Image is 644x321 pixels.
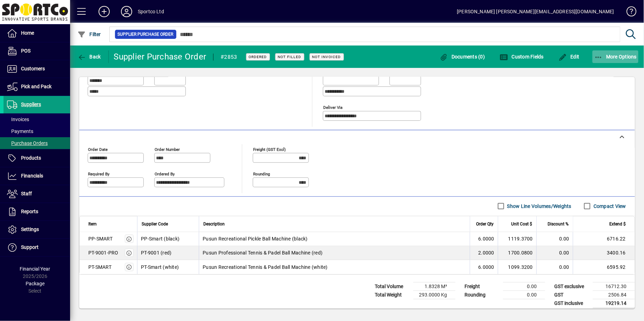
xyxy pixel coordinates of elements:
[461,282,503,291] td: Freight
[4,149,70,167] a: Products
[457,6,614,17] div: [PERSON_NAME] [PERSON_NAME][EMAIL_ADDRESS][DOMAIN_NAME]
[88,235,113,242] div: PP-SMART
[4,239,70,256] a: Support
[249,55,267,59] span: Ordered
[21,102,41,107] span: Suppliers
[4,185,70,203] a: Staff
[21,244,39,250] span: Support
[137,260,199,274] td: PT-Smart (white)
[20,266,50,272] span: Financial Year
[4,137,70,149] a: Purchase Orders
[138,6,164,17] div: Sportco Ltd
[4,203,70,221] a: Reports
[438,50,487,63] button: Documents (0)
[498,246,536,260] td: 1700.0800
[21,226,39,232] span: Settings
[621,1,635,24] a: Knowledge Base
[551,299,593,308] td: GST inclusive
[4,167,70,185] a: Financials
[470,232,498,246] td: 6.0000
[76,50,103,63] button: Back
[88,147,108,152] mat-label: Order date
[440,54,485,60] span: Documents (0)
[203,264,328,271] span: Pusun Recreational Tennis & Padel Ball Machine (white)
[21,209,38,214] span: Reports
[114,51,206,62] div: Supplier Purchase Order
[7,140,48,146] span: Purchase Orders
[4,25,70,42] a: Home
[203,220,225,228] span: Description
[511,220,532,228] span: Unit Cost $
[558,54,579,60] span: Edit
[551,282,593,291] td: GST exclusive
[592,203,626,210] label: Compact View
[21,191,32,196] span: Staff
[253,147,286,152] mat-label: Freight (GST excl)
[142,220,168,228] span: Supplier Code
[137,246,199,260] td: PT-9001 (red)
[500,54,544,60] span: Custom Fields
[498,232,536,246] td: 1119.3700
[4,60,70,78] a: Customers
[573,260,635,274] td: 6595.92
[88,249,118,256] div: PT-9001-PRO
[26,281,45,286] span: Package
[155,147,180,152] mat-label: Order number
[551,291,593,299] td: GST
[4,78,70,96] a: Pick and Pack
[506,203,571,210] label: Show Line Volumes/Weights
[203,249,323,256] span: Pusun Professional Tennis & Padel Ball Machine (red)
[548,220,569,228] span: Discount %
[4,42,70,60] a: POS
[536,246,573,260] td: 0.00
[4,221,70,238] a: Settings
[7,128,33,134] span: Payments
[4,113,70,125] a: Invoices
[93,5,115,18] button: Add
[536,232,573,246] td: 0.00
[573,232,635,246] td: 6716.22
[594,54,637,60] span: More Options
[312,55,341,59] span: Not Invoiced
[21,48,30,54] span: POS
[536,260,573,274] td: 0.00
[221,51,237,63] div: #2853
[461,291,503,299] td: Rounding
[21,66,45,71] span: Customers
[88,264,111,271] div: PT-SMART
[557,50,581,63] button: Edit
[592,50,639,63] button: More Options
[21,173,43,179] span: Financials
[21,84,52,89] span: Pick and Pack
[115,5,138,18] button: Profile
[413,282,455,291] td: 1.8328 M³
[21,30,34,36] span: Home
[470,246,498,260] td: 2.0000
[155,171,175,176] mat-label: Ordered by
[503,282,545,291] td: 0.00
[609,220,626,228] span: Extend $
[4,125,70,137] a: Payments
[70,50,109,63] app-page-header-button: Back
[498,260,536,274] td: 1099.3200
[593,291,635,299] td: 2506.84
[503,291,545,299] td: 0.00
[88,171,109,176] mat-label: Required by
[413,291,455,299] td: 293.0000 Kg
[203,235,308,242] span: Pusun Recreational Pickle Ball Machine (black)
[77,54,101,60] span: Back
[253,171,270,176] mat-label: Rounding
[371,291,413,299] td: Total Weight
[137,232,199,246] td: PP-Smart (black)
[498,50,545,63] button: Custom Fields
[573,246,635,260] td: 3400.16
[88,220,97,228] span: Item
[593,282,635,291] td: 16712.30
[278,55,301,59] span: Not Filled
[118,31,174,38] span: Supplier Purchase Order
[371,282,413,291] td: Total Volume
[323,105,343,110] mat-label: Deliver via
[593,299,635,308] td: 19219.14
[7,117,29,122] span: Invoices
[476,220,494,228] span: Order Qty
